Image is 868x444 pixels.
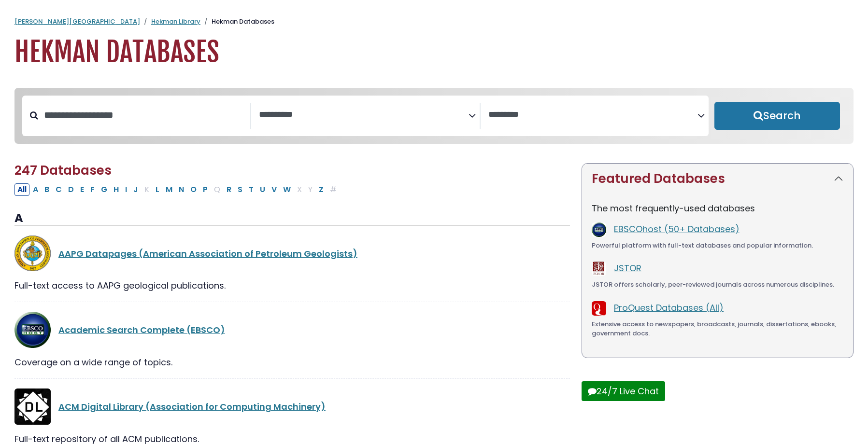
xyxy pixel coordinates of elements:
span: 247 Databases [14,162,112,179]
textarea: Search [259,110,468,120]
input: Search database by title or keyword [38,107,250,123]
p: The most frequently-used databases [592,202,843,215]
button: Filter Results G [98,183,110,196]
a: EBSCOhost (50+ Databases) [614,223,740,235]
button: Filter Results C [53,183,65,196]
button: Filter Results O [187,183,199,196]
div: Coverage on a wide range of topics. [14,356,570,369]
a: [PERSON_NAME][GEOGRAPHIC_DATA] [14,17,140,26]
button: Filter Results J [130,183,141,196]
button: Filter Results W [280,183,294,196]
nav: Search filters [14,88,854,144]
button: Filter Results L [153,183,162,196]
button: Filter Results N [176,183,187,196]
button: Filter Results E [77,183,87,196]
a: ProQuest Databases (All) [614,302,724,314]
button: Filter Results M [163,183,175,196]
textarea: Search [488,110,697,120]
button: Filter Results V [269,183,280,196]
nav: breadcrumb [14,17,854,27]
button: Filter Results H [111,183,122,196]
a: JSTOR [614,262,641,274]
button: Filter Results P [200,183,211,196]
button: Featured Databases [582,164,853,194]
h1: Hekman Databases [14,36,854,69]
div: Extensive access to newspapers, broadcasts, journals, dissertations, ebooks, government docs. [592,319,843,338]
button: Filter Results B [42,183,52,196]
div: JSTOR offers scholarly, peer-reviewed journals across numerous disciplines. [592,280,843,290]
button: Filter Results D [65,183,77,196]
button: Filter Results R [224,183,234,196]
a: ACM Digital Library (Association for Computing Machinery) [58,401,326,413]
button: Filter Results S [235,183,245,196]
li: Hekman Databases [200,17,274,27]
div: Alpha-list to filter by first letter of database name [14,183,341,195]
a: Academic Search Complete (EBSCO) [58,324,225,336]
div: Full-text access to AAPG geological publications. [14,279,570,292]
button: 24/7 Live Chat [582,381,665,401]
a: Hekman Library [151,17,200,26]
button: Filter Results F [87,183,98,196]
button: Filter Results T [246,183,256,196]
button: Submit for Search Results [714,102,840,130]
button: Filter Results U [257,183,268,196]
button: Filter Results A [30,183,41,196]
button: Filter Results I [122,183,130,196]
div: Powerful platform with full-text databases and popular information. [592,241,843,250]
h3: A [14,211,570,226]
button: Filter Results Z [316,183,327,196]
a: AAPG Datapages (American Association of Petroleum Geologists) [58,248,357,260]
button: All [14,183,29,196]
